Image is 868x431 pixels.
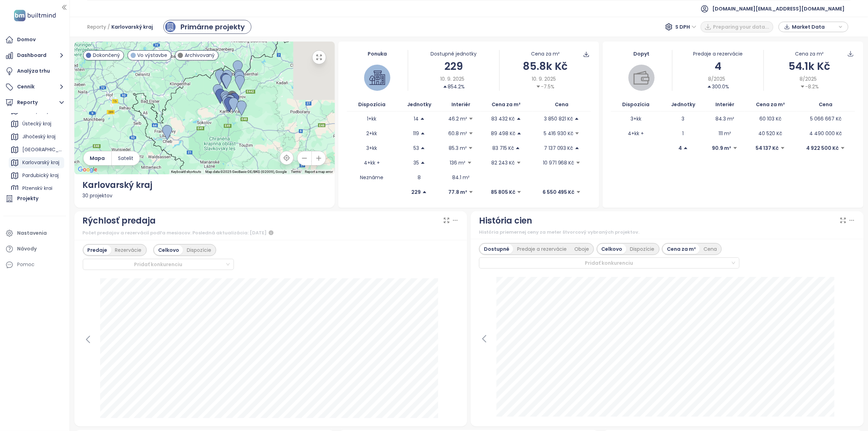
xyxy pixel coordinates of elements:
[467,160,472,165] span: caret-down
[22,158,59,167] div: Karlovarský kraj
[800,75,817,83] span: 8/2025
[468,146,473,151] span: caret-down
[76,165,99,174] img: Google
[347,98,397,111] th: Dispozícia
[796,98,855,111] th: Cena
[706,98,744,111] th: Interiér
[756,144,779,152] p: 54 137 Kč
[9,170,64,181] div: Pardubický kraj
[448,115,467,123] p: 46.2 m²
[9,157,64,168] div: Karlovarský kraj
[83,229,459,237] div: Počet predajov a rezervácií podľa mesiacov. Posledná aktualizácia: [DATE]
[707,83,729,90] div: 300.0%
[112,151,140,165] button: Satelit
[536,84,541,89] span: caret-down
[544,115,573,123] p: 3 850 821 Kč
[574,116,579,121] span: caret-up
[347,50,408,58] div: Ponuka
[800,84,805,89] span: caret-down
[83,214,156,227] div: Rýchlosť predaja
[3,242,66,256] a: Návody
[22,184,52,193] div: Plzenský kraj
[759,115,781,123] p: 60 103 Kč
[22,132,56,141] div: Jihočeský kraj
[544,144,573,152] p: 7 137 093 Kč
[517,131,522,136] span: caret-up
[138,51,168,59] span: Vo výstavbe
[576,160,581,165] span: caret-down
[500,58,591,74] div: 85.8k Kč
[17,260,35,269] div: Pomoc
[3,96,66,110] button: Reporty
[531,50,560,58] div: Cena za m²
[663,244,700,254] div: Cena za m²
[347,170,397,185] td: Neznáme
[491,188,515,196] p: 85 805 Kč
[672,58,764,74] div: 4
[9,131,64,143] div: Jihočeský kraj
[469,116,473,121] span: caret-down
[9,144,64,155] div: [GEOGRAPHIC_DATA]
[469,190,473,195] span: caret-down
[108,21,110,33] span: /
[571,244,593,254] div: Oboje
[411,188,421,196] p: 229
[111,245,146,255] div: Rezervácie
[420,146,425,151] span: caret-up
[12,8,58,23] img: logo
[9,183,64,194] div: Plzenský kraj
[449,144,467,152] p: 85.3 m²
[443,83,465,90] div: 854.2%
[479,214,532,227] div: História cien
[452,174,470,181] p: 84.1 m²
[3,258,66,272] div: Pomoc
[347,141,397,155] td: 3+kk
[93,51,120,59] span: Dokončený
[3,192,66,206] a: Projekty
[83,178,327,192] div: Karlovarský kraj
[708,75,725,83] span: 8/2025
[626,244,659,254] div: Dispozície
[764,58,855,74] div: 54.1k Kč
[3,33,66,47] a: Domov
[707,84,712,89] span: caret-up
[305,170,333,174] a: Report a map error
[700,244,721,254] div: Cena
[17,35,36,44] div: Domov
[491,130,515,137] p: 89 498 Kč
[683,146,688,151] span: caret-up
[181,22,245,32] div: Primárne projekty
[733,146,738,151] span: caret-down
[408,50,499,58] div: Dostupné jednotky
[744,98,797,111] th: Cena za m²
[22,171,59,180] div: Pardubický kraj
[719,130,731,137] p: 111 m²
[84,245,111,255] div: Predaje
[185,51,215,59] span: Archivovaný
[17,244,37,253] div: Návody
[492,115,515,123] p: 83 432 Kč
[840,146,845,151] span: caret-down
[780,146,785,151] span: caret-down
[676,22,697,32] span: S DPH
[111,21,153,33] span: Karlovarský kraj
[611,50,672,58] div: Dopyt
[611,126,661,141] td: 4+kk +
[678,144,682,152] p: 4
[759,130,782,137] p: 40 520 Kč
[513,244,571,254] div: Predaje a rezervácie
[9,118,64,130] div: Ústecký kraj
[611,111,661,126] td: 3+kk
[701,21,773,32] button: Preparing your data...
[792,22,837,32] span: Market Data
[420,116,425,121] span: caret-up
[90,154,105,162] span: Mapa
[17,229,47,238] div: Nastavenia
[420,160,425,165] span: caret-up
[3,80,66,94] button: Cenník
[715,115,734,123] p: 84.3 m²
[532,75,556,83] span: 10. 9. 2025
[347,126,397,141] td: 2+kk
